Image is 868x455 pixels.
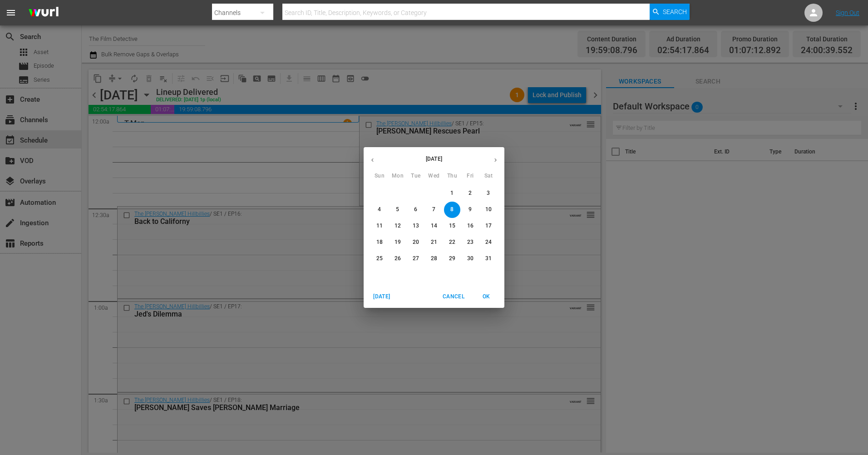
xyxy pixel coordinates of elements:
[480,251,497,267] button: 31
[462,185,478,202] button: 2
[469,206,472,213] p: 9
[469,189,472,197] p: 2
[444,202,460,218] button: 8
[371,172,388,181] span: Sun
[5,7,16,18] span: menu
[426,251,442,267] button: 28
[480,185,497,202] button: 3
[408,202,424,218] button: 6
[381,155,487,163] p: [DATE]
[390,234,406,251] button: 19
[22,2,65,24] img: ans4CAIJ8jUAAAAAAAAAAAAAAAAAAAAAAAAgQb4GAAAAAAAAAAAAAAAAAAAAAAAAJMjXAAAAAAAAAAAAAAAAAAAAAAAAgAT5G...
[408,251,424,267] button: 27
[371,202,388,218] button: 4
[467,238,473,246] p: 23
[462,172,478,181] span: Fri
[475,292,497,302] span: OK
[485,238,492,246] p: 24
[444,218,460,234] button: 15
[395,238,401,246] p: 19
[413,255,419,262] p: 27
[444,172,460,181] span: Thu
[439,289,468,304] button: Cancel
[390,172,406,181] span: Mon
[443,292,464,302] span: Cancel
[462,202,478,218] button: 9
[376,222,383,230] p: 11
[487,189,490,197] p: 3
[395,222,401,230] p: 12
[449,222,455,230] p: 15
[485,206,492,213] p: 10
[450,206,454,213] p: 8
[413,238,419,246] p: 20
[467,255,473,262] p: 30
[378,206,381,213] p: 4
[408,218,424,234] button: 13
[371,251,388,267] button: 25
[444,251,460,267] button: 29
[480,202,497,218] button: 10
[480,172,497,181] span: Sat
[426,234,442,251] button: 21
[450,189,454,197] p: 1
[663,4,687,20] span: Search
[390,202,406,218] button: 5
[485,222,492,230] p: 17
[390,218,406,234] button: 12
[426,218,442,234] button: 14
[371,218,388,234] button: 11
[376,238,383,246] p: 18
[431,238,437,246] p: 21
[462,251,478,267] button: 30
[449,255,455,262] p: 29
[432,206,435,213] p: 7
[367,289,396,304] button: [DATE]
[408,234,424,251] button: 20
[444,234,460,251] button: 22
[462,234,478,251] button: 23
[395,255,401,262] p: 26
[462,218,478,234] button: 16
[480,218,497,234] button: 17
[414,206,417,213] p: 6
[431,255,437,262] p: 28
[426,172,442,181] span: Wed
[371,292,393,302] span: [DATE]
[449,238,455,246] p: 22
[371,234,388,251] button: 18
[485,255,492,262] p: 31
[390,251,406,267] button: 26
[480,234,497,251] button: 24
[426,202,442,218] button: 7
[472,289,501,304] button: OK
[467,222,473,230] p: 16
[836,9,859,16] a: Sign Out
[396,206,399,213] p: 5
[444,185,460,202] button: 1
[376,255,383,262] p: 25
[431,222,437,230] p: 14
[408,172,424,181] span: Tue
[413,222,419,230] p: 13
